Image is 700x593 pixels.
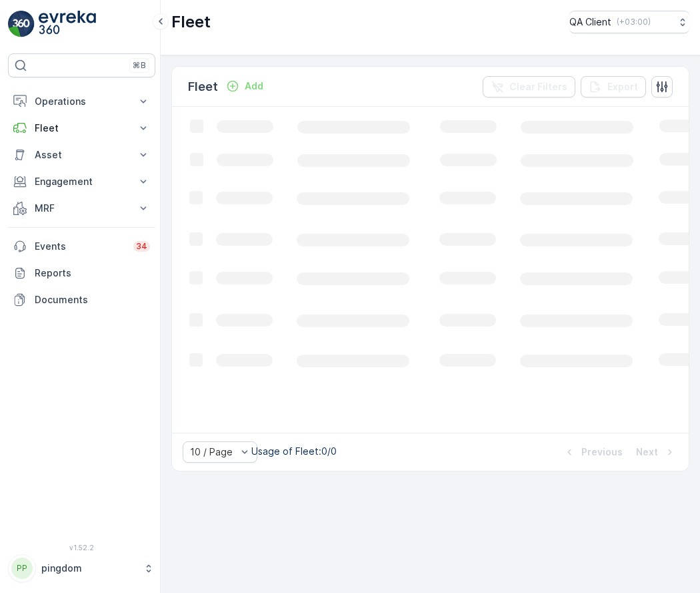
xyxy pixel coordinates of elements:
[8,233,155,260] a: Events34
[39,11,96,37] img: logo_light-DOdMpM7g.png
[635,444,678,460] button: Next
[8,286,155,313] a: Documents
[35,148,129,162] p: Asset
[8,260,155,286] a: Reports
[251,445,337,458] p: Usage of Fleet : 0/0
[483,76,575,97] button: Clear Filters
[171,11,211,33] p: Fleet
[35,175,129,188] p: Engagement
[41,562,137,575] p: pingdom
[581,76,646,97] button: Export
[245,79,263,93] p: Add
[35,240,125,253] p: Events
[133,60,146,71] p: ⌘B
[8,544,155,552] span: v 1.52.2
[636,445,658,459] p: Next
[35,202,129,215] p: MRF
[11,558,33,579] div: PP
[617,17,651,27] p: ( +03:00 )
[561,444,624,460] button: Previous
[35,122,129,135] p: Fleet
[607,80,638,93] p: Export
[569,15,611,29] p: QA Client
[8,195,155,222] button: MRF
[8,554,155,582] button: PPpingdom
[8,142,155,168] button: Asset
[35,293,150,307] p: Documents
[8,11,35,37] img: logo
[136,241,147,252] p: 34
[8,168,155,195] button: Engagement
[188,77,218,96] p: Fleet
[8,88,155,115] button: Operations
[8,115,155,142] button: Fleet
[35,95,129,108] p: Operations
[221,78,269,94] button: Add
[509,80,567,93] p: Clear Filters
[35,266,150,280] p: Reports
[581,445,623,459] p: Previous
[569,11,689,33] button: QA Client(+03:00)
